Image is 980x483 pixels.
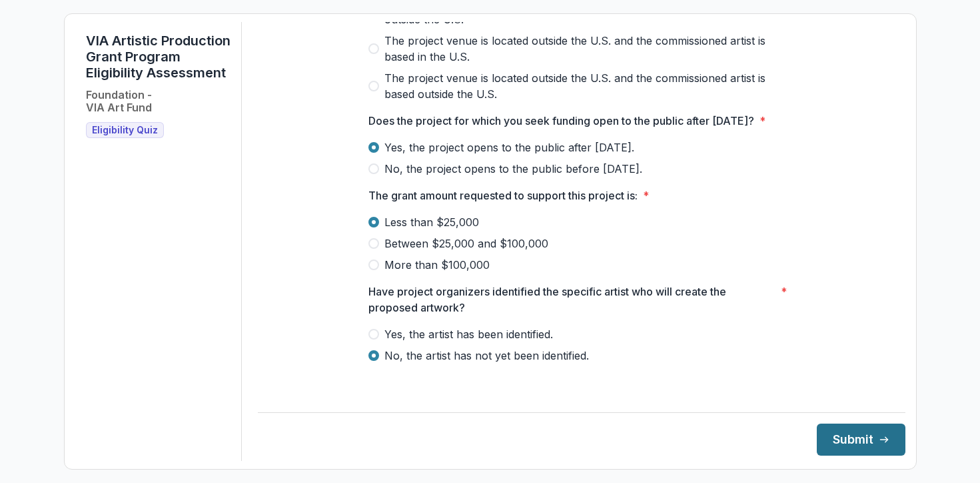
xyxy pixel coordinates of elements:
span: Less than $25,000 [384,214,479,230]
span: The project venue is located outside the U.S. and the commissioned artist is based in the U.S. [384,33,795,65]
span: More than $100,000 [384,257,490,273]
span: The project venue is located outside the U.S. and the commissioned artist is based outside the U.S. [384,70,795,102]
button: Submit [817,424,905,456]
h2: Foundation - VIA Art Fund [86,89,152,114]
p: The grant amount requested to support this project is: [368,187,638,203]
span: No, the project opens to the public before [DATE]. [384,161,642,177]
span: Yes, the artist has been identified. [384,326,553,342]
span: Between $25,000 and $100,000 [384,235,548,252]
p: Have project organizers identified the specific artist who will create the proposed artwork? [368,284,775,316]
span: Yes, the project opens to the public after [DATE]. [384,139,634,155]
h1: VIA Artistic Production Grant Program Eligibility Assessment [86,33,231,81]
p: Does the project for which you seek funding open to the public after [DATE]? [368,113,754,129]
span: Eligibility Quiz [92,125,158,136]
span: No, the artist has not yet been identified. [384,348,589,364]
